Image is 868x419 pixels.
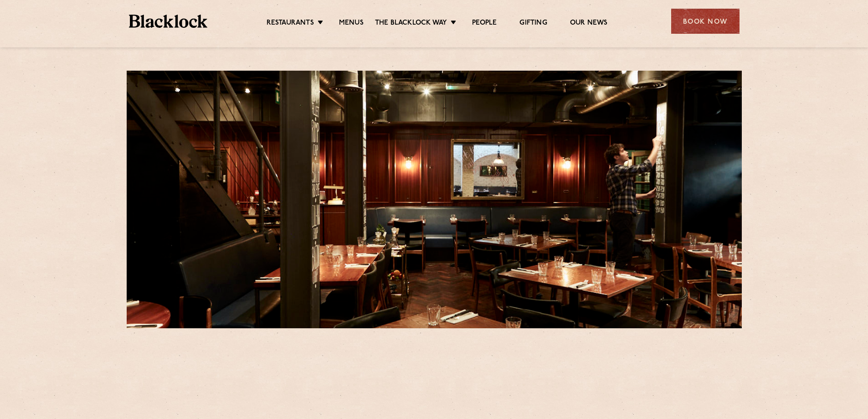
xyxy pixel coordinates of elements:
[375,19,447,29] a: The Blacklock Way
[267,19,314,29] a: Restaurants
[472,19,497,29] a: People
[129,15,208,28] img: BL_Textured_Logo-footer-cropped.svg
[671,9,740,34] div: Book Now
[570,19,608,29] a: Our News
[519,19,547,29] a: Gifting
[339,19,364,29] a: Menus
